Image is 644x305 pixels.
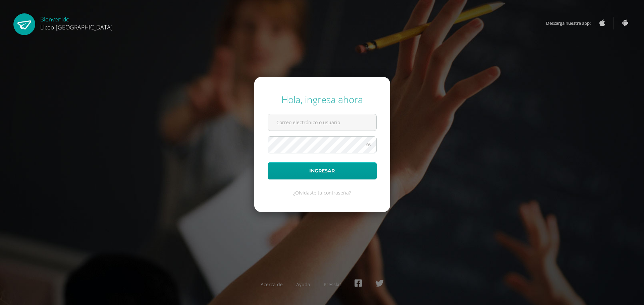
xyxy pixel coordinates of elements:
button: Ingresar [268,162,377,179]
input: Correo electrónico o usuario [268,114,376,131]
a: Presskit [324,281,341,288]
div: Bienvenido, [40,13,113,31]
a: Acerca de [261,281,283,288]
div: Hola, ingresa ahora [268,93,377,106]
a: ¿Olvidaste tu contraseña? [293,189,351,196]
a: Ayuda [296,281,310,288]
span: Liceo [GEOGRAPHIC_DATA] [40,23,113,31]
span: Descarga nuestra app: [546,17,597,29]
